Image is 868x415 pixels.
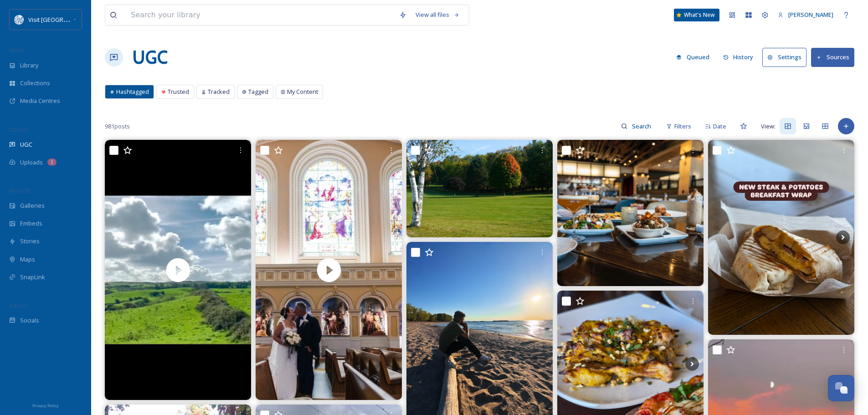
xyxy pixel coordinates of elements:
[20,140,32,149] span: UGC
[20,255,35,264] span: Maps
[20,158,43,167] span: Uploads
[719,48,758,66] button: History
[105,140,251,400] video: Go raibh maith agat! #🇮🇪 #erie #ireland #republicofireland #loveireland #emeraldisland wild_rover...
[762,48,811,67] a: Settings
[811,48,854,67] button: Sources
[168,87,189,96] span: Trusted
[20,79,50,87] span: Collections
[9,187,30,194] span: WIDGETS
[20,273,45,282] span: SnapLink
[9,47,25,54] span: MEDIA
[20,219,42,228] span: Embeds
[9,126,29,133] span: COLLECT
[256,140,402,400] video: We love our black and white but sometimes color is the magic -- especially when you live on a Gre...
[674,122,691,131] span: Filters
[627,117,657,135] input: Search
[32,400,59,410] a: Privacy Policy
[674,9,719,21] a: What's New
[28,15,99,24] span: Visit [GEOGRAPHIC_DATA]
[788,10,833,19] span: [PERSON_NAME]
[20,97,60,105] span: Media Centres
[116,87,149,96] span: Hashtagged
[20,201,45,210] span: Galleries
[9,302,27,309] span: SOCIALS
[761,122,776,131] span: View:
[208,87,230,96] span: Tracked
[132,44,168,71] a: UGC
[248,87,268,96] span: Tagged
[773,6,838,24] a: [PERSON_NAME]
[105,140,251,400] img: thumbnail
[256,140,402,400] img: thumbnail
[719,48,763,66] a: History
[557,140,704,286] img: Just one more day until all of this deliciousness is yours! 🍂✨ Come savor the flavors of our bran...
[672,48,719,66] a: Queued
[32,403,59,409] span: Privacy Policy
[762,48,806,67] button: Settings
[20,61,38,70] span: Library
[105,122,130,131] span: 981 posts
[47,159,56,166] div: 1
[406,140,553,237] img: Fall is in the air — Come catch the seasons first colors on the course 🍁🍂 #moundgrovegolfcourse #...
[708,140,854,335] img: October features! Stop in for a quick lunch or take it home and get cozy on the couch with our co...
[15,15,24,24] img: download%20%281%29.png
[411,6,464,24] a: View all files
[672,48,714,66] button: Queued
[828,375,854,401] button: Open Chat
[126,5,395,25] input: Search your library
[287,87,318,96] span: My Content
[20,237,40,246] span: Stories
[713,122,726,131] span: Date
[20,316,39,325] span: Socials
